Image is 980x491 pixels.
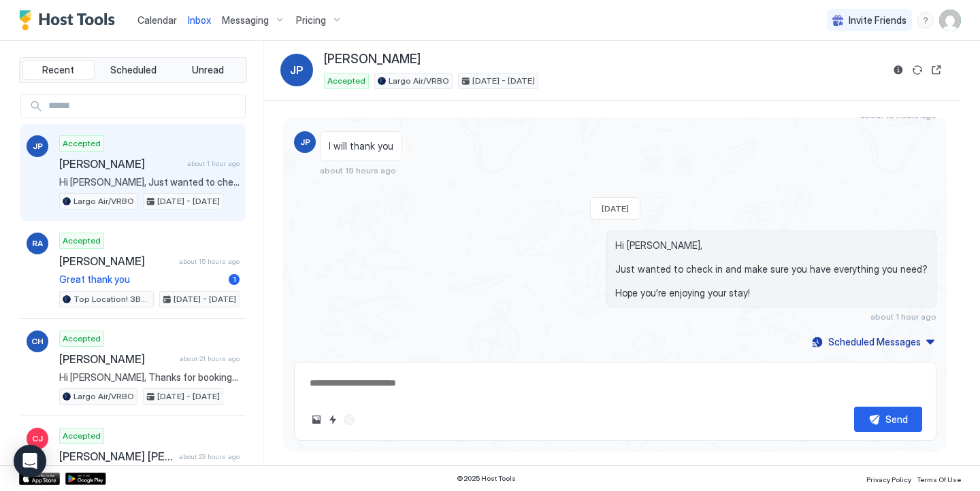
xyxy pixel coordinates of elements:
a: Privacy Policy [866,471,911,486]
span: Accepted [63,333,101,345]
span: [PERSON_NAME] [59,254,174,268]
span: I will thank you [329,140,393,152]
span: Accepted [63,430,101,442]
span: about 19 hours ago [320,165,396,175]
span: [PERSON_NAME] [59,352,174,366]
span: [DATE] - [DATE] [472,75,535,87]
span: Unread [192,64,224,76]
div: tab-group [19,57,247,83]
span: [DATE] - [DATE] [157,195,220,207]
span: Terms Of Use [917,475,961,484]
a: Host Tools Logo [19,10,121,31]
span: Recent [42,64,74,76]
span: about 21 hours ago [180,354,240,363]
span: Largo Air/VRBO [389,75,449,87]
span: JP [290,62,304,78]
button: Scheduled Messages [810,333,936,351]
span: Largo Air/VRBO [73,195,134,207]
span: CJ [32,433,43,445]
span: Hi [PERSON_NAME], Thanks for booking our place. I'll send you more details including check-in ins... [59,371,240,384]
a: Google Play Store [65,473,106,485]
div: User profile [939,10,961,31]
span: Hi [PERSON_NAME], Just wanted to check in and make sure you have everything you need? Hope you're... [59,176,240,188]
span: Privacy Policy [866,475,911,484]
span: [PERSON_NAME] [PERSON_NAME] [59,450,174,463]
button: Recent [22,61,95,80]
button: Unread [171,61,244,80]
div: Send [885,412,908,426]
div: Scheduled Messages [828,335,921,349]
span: CH [31,335,44,348]
div: Open Intercom Messenger [14,445,46,477]
span: RA [32,237,43,250]
span: Top Location! 3BR Near Downtown [73,293,150,305]
button: Send [854,407,922,432]
span: [DATE] [602,203,629,214]
span: 1 [233,274,236,284]
span: about 1 hour ago [870,311,936,322]
span: Pricing [296,14,326,27]
span: about 15 hours ago [179,257,240,266]
span: [PERSON_NAME] [324,52,421,67]
span: Accepted [63,137,101,150]
span: Largo Air/VRBO [73,390,134,403]
span: [PERSON_NAME] [59,157,182,171]
span: JP [300,136,310,148]
button: Sync reservation [909,62,926,78]
a: Inbox [188,13,211,27]
button: Upload image [308,411,325,428]
button: Open reservation [928,62,945,78]
span: about 1 hour ago [187,159,240,168]
button: Quick reply [325,411,341,428]
span: [DATE] - [DATE] [157,390,220,403]
span: Scheduled [110,64,157,76]
div: menu [917,12,934,29]
span: Invite Friends [849,14,906,27]
button: Scheduled [97,61,169,80]
span: Hi [PERSON_NAME], Just wanted to check in and make sure you have everything you need? Hope you're... [615,239,928,299]
a: App Store [19,473,60,485]
span: Inbox [188,14,211,26]
button: Reservation information [890,62,906,78]
span: about 23 hours ago [179,452,240,461]
span: Messaging [222,14,269,27]
span: © 2025 Host Tools [457,474,516,483]
span: Accepted [63,235,101,247]
input: Input Field [43,95,245,118]
span: Great thank you [59,273,223,286]
span: [DATE] - [DATE] [174,293,236,305]
span: Accepted [327,75,365,87]
a: Terms Of Use [917,471,961,486]
a: Calendar [137,13,177,27]
span: Calendar [137,14,177,26]
span: JP [33,140,43,152]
